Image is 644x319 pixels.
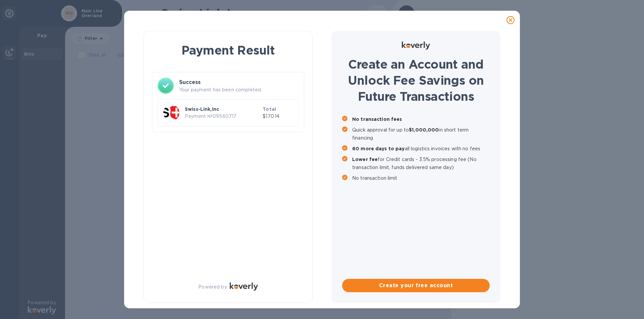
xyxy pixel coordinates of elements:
[179,78,299,86] h3: Success
[347,282,484,290] span: Create your free account
[230,283,258,291] img: Logo
[342,56,490,104] h1: Create an Account and Unlock Fee Savings on Future Transactions
[342,279,490,292] button: Create your free account
[263,113,293,120] p: $170.14
[352,145,490,153] p: all logistics invoices with no fees
[263,106,276,112] b: Total
[352,146,405,151] b: 60 more days to pay
[409,127,439,133] b: $1,000,000
[402,42,430,50] img: Logo
[352,116,402,122] b: No transaction fees
[155,42,302,59] h1: Payment Result
[352,126,490,142] p: Quick approval for up to in short term financing
[352,174,490,182] p: No transaction limit
[352,157,378,162] b: Lower fee
[179,86,299,93] p: Your payment has been completed.
[198,284,227,291] p: Powered by
[185,113,260,120] p: Payment № 09560717
[352,155,490,171] p: for Credit cards - 3.5% processing fee (No transaction limit, funds delivered same day)
[185,106,260,112] p: Swiss-Link,Inc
